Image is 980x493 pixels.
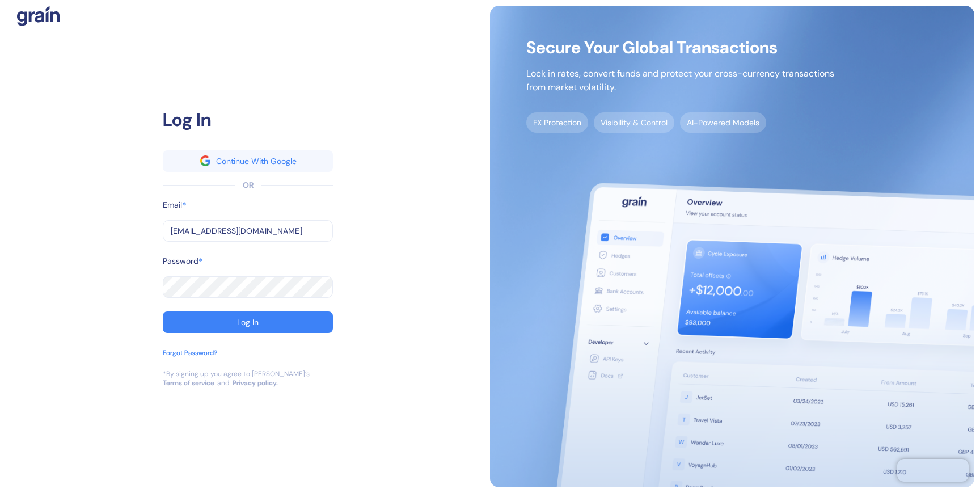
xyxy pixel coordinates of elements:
[163,150,333,172] button: googleContinue With Google
[680,112,766,133] span: AI-Powered Models
[163,199,182,211] label: Email
[216,157,297,165] div: Continue With Google
[163,255,198,267] label: Password
[233,378,278,387] a: Privacy policy.
[490,6,974,487] img: signup-main-image
[594,112,674,133] span: Visibility & Control
[200,155,210,166] img: google
[163,369,310,378] div: *By signing up you agree to [PERSON_NAME]’s
[163,220,333,242] input: example@email.com
[17,6,60,26] img: logo
[526,112,588,133] span: FX Protection
[237,318,259,326] div: Log In
[897,459,969,482] iframe: Chatra live chat
[163,348,217,369] button: Forgot Password?
[163,378,214,387] a: Terms of service
[243,179,254,191] div: OR
[163,106,333,133] div: Log In
[526,67,834,94] p: Lock in rates, convert funds and protect your cross-currency transactions from market volatility.
[163,311,333,333] button: Log In
[163,348,217,358] div: Forgot Password?
[217,378,230,387] div: and
[526,42,834,53] span: Secure Your Global Transactions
